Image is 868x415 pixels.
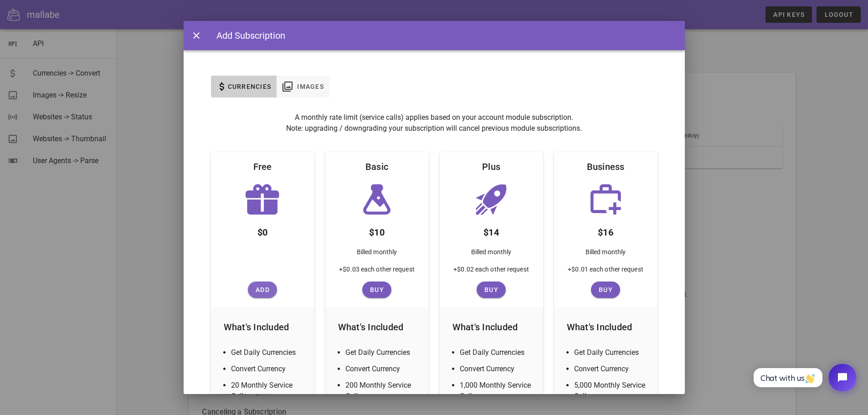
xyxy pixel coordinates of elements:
[216,313,309,342] div: What's Included
[362,282,391,298] button: Buy
[250,218,275,243] div: $0
[574,347,648,358] li: Get Daily Currencies
[211,112,657,134] p: A monthly rate limit (service calls) applies based on your account module subscription. Note: upg...
[578,243,633,264] div: Billed monthly
[248,282,277,298] button: Add
[207,29,285,42] div: Add Subscription
[297,83,324,90] span: Images
[231,347,305,358] li: Get Daily Currencies
[252,286,273,293] span: Add
[560,264,651,282] div: +$0.01 each other request
[211,76,277,97] button: Currencies
[460,364,534,374] li: Convert Currency
[345,347,420,358] li: Get Daily Currencies
[591,282,620,298] button: Buy
[580,152,632,181] div: Business
[277,76,329,97] button: Images
[591,218,621,243] div: $16
[331,313,423,342] div: What's Included
[227,83,272,90] span: Currencies
[332,264,422,282] div: +$0.03 each other request
[349,243,404,264] div: Billed monthly
[464,243,519,264] div: Billed monthly
[445,313,538,342] div: What's Included
[345,380,420,402] li: 200 Monthly Service Calls
[366,286,388,293] span: Buy
[460,380,534,402] li: 1,000 Monthly Service Calls
[460,347,534,358] li: Get Daily Currencies
[595,286,616,293] span: Buy
[560,313,652,342] div: What's Included
[362,218,392,243] div: $10
[231,380,305,402] li: 20 Monthly Service Calls
[446,264,536,282] div: +$0.02 each other request
[480,286,502,293] span: Buy
[477,282,506,298] button: Buy
[246,152,279,181] div: Free
[574,380,648,402] li: 5,000 Monthly Service Calls
[345,364,420,374] li: Convert Currency
[744,356,864,399] iframe: Tidio Chat
[574,364,648,374] li: Convert Currency
[358,152,395,181] div: Basic
[231,364,305,374] li: Convert Currency
[476,218,506,243] div: $14
[475,152,508,181] div: Plus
